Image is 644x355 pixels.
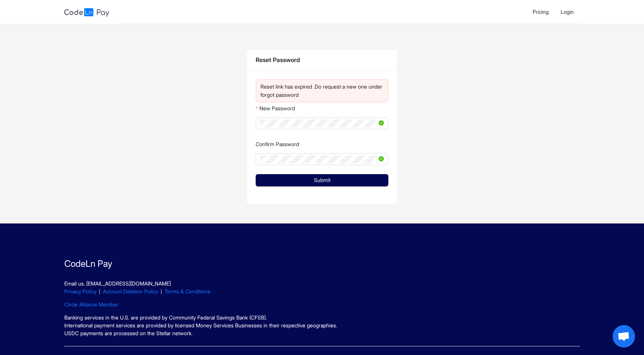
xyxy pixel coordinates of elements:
[533,9,549,15] span: Pricing
[613,325,635,348] a: Open chat
[64,8,109,17] img: logo
[260,119,377,127] input: New Password
[64,288,96,294] a: Privacy Policy
[561,9,574,15] span: Login
[256,55,388,65] div: Reset Password
[260,155,377,163] input: Confirm Password
[64,314,337,336] span: Banking services in the U.S. are provided by Community Federal Savings Bank (CFSB). International...
[256,138,299,150] label: Confirm Password
[314,176,330,184] span: Submit
[64,301,118,308] a: Circle Alliance Member
[103,288,158,294] a: Account Deletion Policy
[164,288,210,294] a: Terms & Conditions
[64,280,171,287] a: Email us. [EMAIL_ADDRESS][DOMAIN_NAME]
[64,257,579,271] p: CodeLn Pay
[256,174,388,186] button: Submit
[256,102,295,114] label: New Password
[261,83,383,99] div: Reset link has expired .Do request a new one under forgot password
